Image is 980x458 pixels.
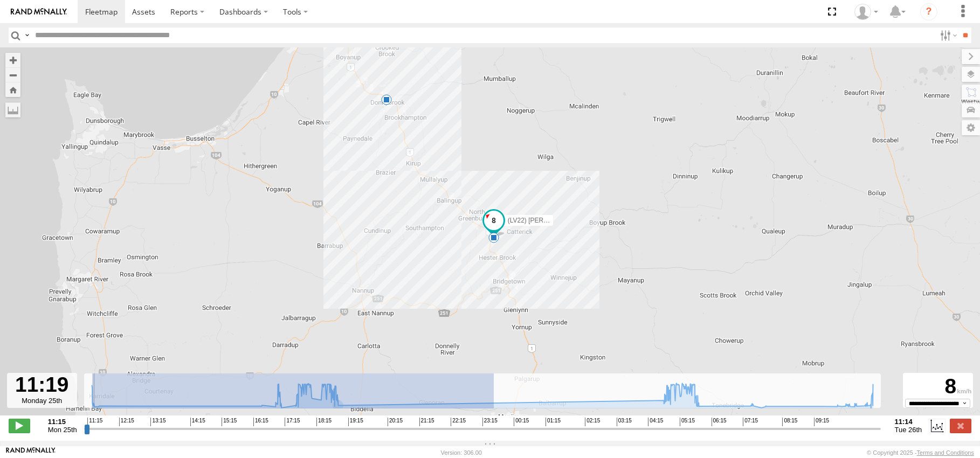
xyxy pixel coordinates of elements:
a: Visit our Website [6,447,56,458]
strong: 11:14 [895,418,922,426]
span: (LV22) [PERSON_NAME] [508,217,582,224]
span: 13:15 [150,418,165,426]
span: 20:15 [388,418,403,426]
span: 16:15 [253,418,268,426]
span: 23:15 [482,418,498,426]
button: Zoom in [5,53,20,67]
a: Terms and Conditions [917,449,974,456]
span: 03:15 [617,418,632,426]
label: Measure [5,102,20,117]
img: rand-logo.svg [11,8,67,16]
button: Zoom Home [5,82,20,97]
span: 04:15 [648,418,663,426]
strong: 11:15 [48,418,77,426]
span: 22:15 [451,418,466,426]
span: 02:15 [585,418,600,426]
span: 06:15 [712,418,727,426]
label: Search Query [23,27,31,43]
button: Zoom out [5,67,20,82]
span: 00:15 [514,418,529,426]
span: 14:15 [190,418,205,426]
label: Close [950,419,971,433]
label: Map Settings [962,120,980,135]
label: Search Filter Options [936,27,959,43]
span: 11:15 [87,418,102,426]
div: Version: 306.00 [441,449,482,456]
span: 08:15 [782,418,797,426]
span: Tue 26th Aug 2025 [895,426,922,434]
div: Sandra Machin [851,4,882,20]
span: 07:15 [743,418,758,426]
div: © Copyright 2025 - [867,449,974,456]
div: 8 [905,374,971,399]
span: 18:15 [316,418,332,426]
span: 12:15 [119,418,134,426]
span: 15:15 [222,418,237,426]
i: ? [920,3,937,20]
span: 21:15 [419,418,434,426]
span: 17:15 [285,418,300,426]
div: 12 [488,232,499,243]
span: 19:15 [348,418,363,426]
span: 01:15 [546,418,561,426]
span: 09:15 [814,418,829,426]
span: 05:15 [680,418,695,426]
label: Play/Stop [9,419,30,433]
span: Mon 25th Aug 2025 [48,426,77,434]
